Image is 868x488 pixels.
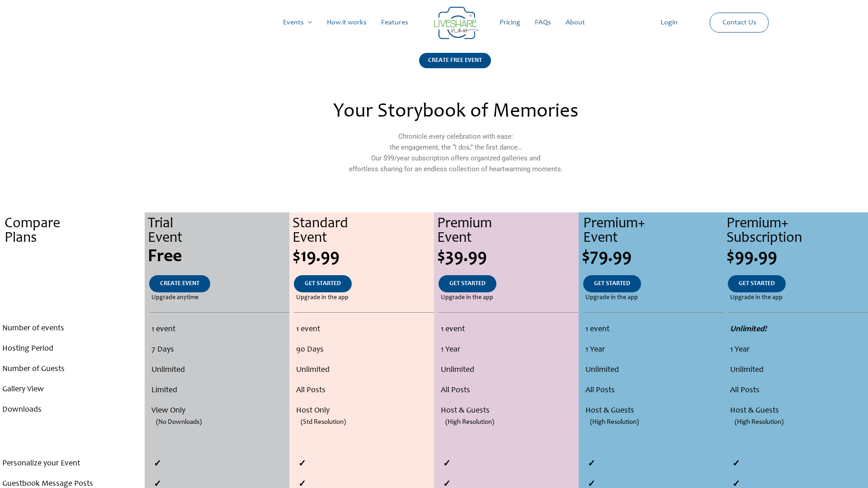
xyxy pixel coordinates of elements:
div: Standard Event [292,217,434,246]
span: Upgrade in the app [441,292,493,303]
a: FAQs [528,8,558,37]
span: CREATE EVENT [160,281,199,287]
li: Downloads [2,400,142,420]
span: GET STARTED [739,281,775,287]
li: Unlimited [585,360,721,380]
li: 1 event [441,319,576,340]
li: 7 Days [151,340,286,360]
a: Events [276,8,320,37]
li: Number of Guests [2,359,142,380]
span: (No Downloads) [156,412,202,432]
div: Premium+ Subscription [726,217,868,246]
li: Gallery View [2,380,142,400]
a: GET STARTED [583,275,641,292]
span: Upgrade anytime [151,292,198,303]
span: . [70,248,75,266]
span: GET STARTED [594,281,630,287]
div: $19.99 [292,248,434,266]
a: Features [374,8,415,37]
a: CREATE EVENT [149,275,210,292]
nav: Site Navigation [16,8,852,37]
li: Limited [151,380,286,401]
li: Host & Guests [441,401,576,421]
h2: Your Storybook of Memories [260,102,651,122]
span: GET STARTED [305,281,341,287]
li: Personalize your Event [2,454,142,474]
div: Premium+ Event [583,217,723,246]
span: Upgrade in the app [585,292,638,303]
li: View Only [151,401,286,421]
span: GET STARTED [449,281,486,287]
li: Host Only [296,401,432,421]
span: (Std Resolution) [301,412,346,432]
a: Contact Us [715,13,764,32]
a: GET STARTED [294,275,352,292]
span: Upgrade in the app [296,292,349,303]
li: Hosting Period [2,339,142,359]
a: GET STARTED [439,275,496,292]
div: $79.99 [582,248,723,266]
li: 1 Year [441,340,576,360]
a: About [558,8,592,37]
a: Pricing [492,8,528,37]
li: 1 Year [585,340,721,360]
span: . [71,281,73,287]
div: Free [148,248,289,266]
li: Unlimited [441,360,576,380]
a: . [61,275,84,292]
div: Compare Plans [5,217,145,246]
p: Chronicle every celebration with ease: the engagement, the “I dos,” the first dance… Our $99/year... [260,131,651,174]
li: Host & Guests [730,401,866,421]
div: Trial Event [148,217,289,246]
div: Premium Event [437,217,579,246]
span: Upgrade in the app [730,292,783,303]
li: All Posts [730,380,866,401]
li: Host & Guests [585,401,721,421]
a: How it works [320,8,374,37]
a: CREATE FREE EVENT [419,53,491,80]
strong: Unlimited! [730,325,767,333]
li: Number of events [2,319,142,339]
span: (High Resolution) [735,412,783,432]
img: LiveShare logo - Capture & Share Event Memories [434,7,479,39]
span: (High Resolution) [445,412,494,432]
span: (High Resolution) [590,412,639,432]
span: . [71,295,73,301]
li: 1 event [296,319,432,340]
li: 90 Days [296,340,432,360]
li: All Posts [585,380,721,401]
li: All Posts [441,380,576,401]
div: $39.99 [437,248,579,266]
li: Unlimited [296,360,432,380]
li: Unlimited [151,360,286,380]
div: CREATE FREE EVENT [419,53,491,68]
li: 1 event [151,319,286,340]
a: GET STARTED [728,275,786,292]
li: 1 event [585,319,721,340]
a: Login [653,8,685,37]
li: All Posts [296,380,432,401]
li: 1 Year [730,340,866,360]
div: $99.99 [726,248,868,266]
li: Unlimited [730,360,866,380]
